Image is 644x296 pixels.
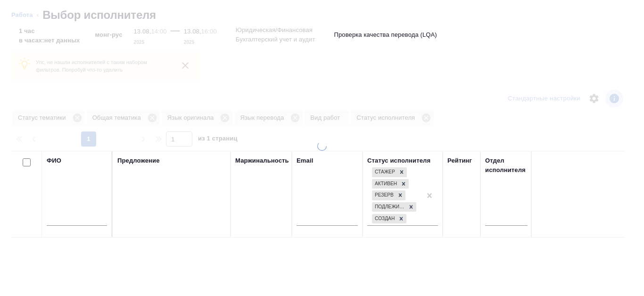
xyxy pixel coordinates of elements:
[47,156,61,165] div: ФИО
[371,201,417,213] div: Стажер, Активен, Резерв, Подлежит внедрению, Создан
[367,156,430,165] div: Статус исполнителя
[372,190,395,200] div: Резерв
[372,167,396,177] div: Стажер
[117,156,160,165] div: Предложение
[372,202,406,212] div: Подлежит внедрению
[372,179,398,189] div: Активен
[447,156,472,165] div: Рейтинг
[297,156,313,165] div: Email
[371,166,408,178] div: Стажер, Активен, Резерв, Подлежит внедрению, Создан
[372,214,396,224] div: Создан
[371,189,406,201] div: Стажер, Активен, Резерв, Подлежит внедрению, Создан
[334,30,437,40] p: Проверка качества перевода (LQA)
[371,213,407,225] div: Стажер, Активен, Резерв, Подлежит внедрению, Создан
[485,156,528,175] div: Отдел исполнителя
[371,178,410,190] div: Стажер, Активен, Резерв, Подлежит внедрению, Создан
[235,156,289,165] div: Маржинальность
